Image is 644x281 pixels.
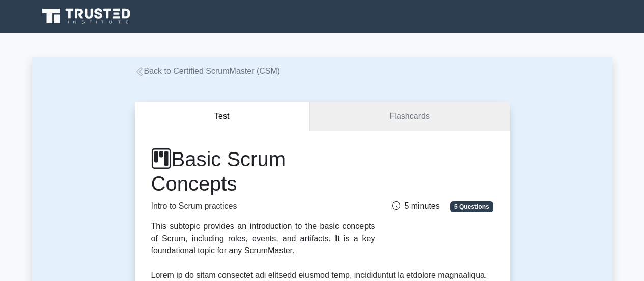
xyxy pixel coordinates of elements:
[151,147,375,196] h1: Basic Scrum Concepts
[392,201,439,210] span: 5 minutes
[135,67,281,75] a: Back to Certified ScrumMaster (CSM)
[151,220,375,257] div: This subtopic provides an introduction to the basic concepts of Scrum, including roles, events, a...
[310,102,509,131] a: Flashcards
[450,201,493,212] span: 5 Questions
[151,200,375,212] p: Intro to Scrum practices
[135,102,310,131] button: Test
